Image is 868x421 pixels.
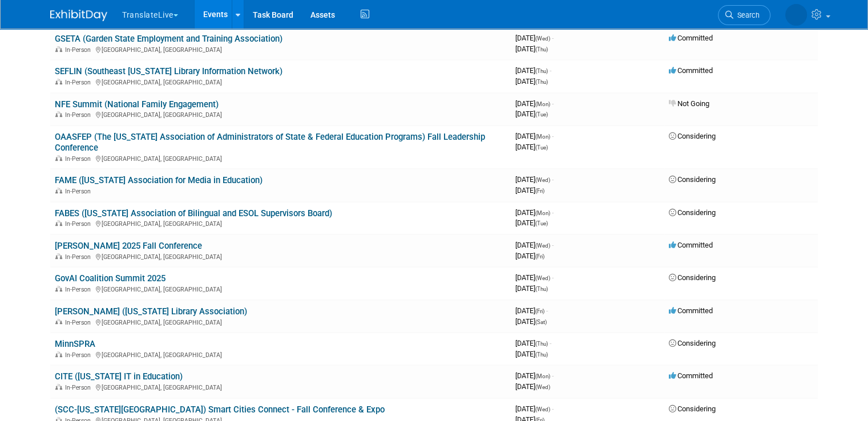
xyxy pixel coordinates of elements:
[65,79,94,86] span: In-Person
[535,35,550,42] span: (Wed)
[55,253,62,259] img: In-Person Event
[669,306,713,315] span: Committed
[55,188,62,193] img: In-Person Event
[535,253,544,260] span: (Fri)
[515,306,548,315] span: [DATE]
[552,132,554,140] span: -
[55,350,506,359] div: [GEOGRAPHIC_DATA], [GEOGRAPHIC_DATA]
[515,186,544,195] span: [DATE]
[535,101,550,107] span: (Mon)
[65,384,94,391] span: In-Person
[515,339,551,347] span: [DATE]
[535,341,548,347] span: (Thu)
[552,34,554,42] span: -
[65,155,94,163] span: In-Person
[515,143,548,151] span: [DATE]
[55,351,62,357] img: In-Person Event
[535,275,550,281] span: (Wed)
[515,208,554,217] span: [DATE]
[55,218,506,228] div: [GEOGRAPHIC_DATA], [GEOGRAPHIC_DATA]
[552,99,554,108] span: -
[55,175,263,185] a: FAME ([US_STATE] Association for Media in Education)
[50,10,107,21] img: ExhibitDay
[669,66,713,75] span: Committed
[55,208,332,218] a: FABES ([US_STATE] Association of Bilingual and ESOL Supervisors Board)
[669,273,716,282] span: Considering
[515,218,548,227] span: [DATE]
[669,339,716,347] span: Considering
[515,371,554,380] span: [DATE]
[515,175,554,184] span: [DATE]
[535,111,548,118] span: (Tue)
[55,273,165,284] a: GovAI Coalition Summit 2025
[515,284,548,293] span: [DATE]
[65,188,94,195] span: In-Person
[669,404,716,413] span: Considering
[535,79,548,85] span: (Thu)
[55,34,282,44] a: GSETA (Garden State Employment and Training Association)
[718,5,770,25] a: Search
[669,34,713,42] span: Committed
[669,132,716,140] span: Considering
[55,77,506,86] div: [GEOGRAPHIC_DATA], [GEOGRAPHIC_DATA]
[55,153,506,163] div: [GEOGRAPHIC_DATA], [GEOGRAPHIC_DATA]
[55,319,62,325] img: In-Person Event
[515,132,554,140] span: [DATE]
[535,406,550,412] span: (Wed)
[515,241,554,249] span: [DATE]
[552,404,554,413] span: -
[515,110,548,118] span: [DATE]
[785,4,807,26] img: Mikaela Quigley
[55,306,247,317] a: [PERSON_NAME] ([US_STATE] Library Association)
[535,46,548,52] span: (Thu)
[55,99,219,110] a: NFE Summit (National Family Engagement)
[55,404,385,415] a: (SCC-[US_STATE][GEOGRAPHIC_DATA]) Smart Cities Connect - Fall Conference & Expo
[55,44,506,54] div: [GEOGRAPHIC_DATA], [GEOGRAPHIC_DATA]
[552,241,554,249] span: -
[515,404,554,413] span: [DATE]
[515,382,550,391] span: [DATE]
[669,241,713,249] span: Committed
[733,11,760,19] span: Search
[65,220,94,228] span: In-Person
[535,177,550,183] span: (Wed)
[65,111,94,119] span: In-Person
[669,208,716,217] span: Considering
[55,384,62,390] img: In-Person Event
[669,99,709,108] span: Not Going
[55,339,95,349] a: MinnSPRA
[552,208,554,217] span: -
[535,242,550,249] span: (Wed)
[65,319,94,326] span: In-Person
[55,79,62,84] img: In-Person Event
[55,252,506,261] div: [GEOGRAPHIC_DATA], [GEOGRAPHIC_DATA]
[515,44,548,53] span: [DATE]
[552,273,554,282] span: -
[55,284,506,293] div: [GEOGRAPHIC_DATA], [GEOGRAPHIC_DATA]
[55,110,506,119] div: [GEOGRAPHIC_DATA], [GEOGRAPHIC_DATA]
[55,241,202,251] a: [PERSON_NAME] 2025 Fall Conference
[546,306,548,315] span: -
[552,371,554,380] span: -
[55,286,62,292] img: In-Person Event
[65,253,94,261] span: In-Person
[535,351,548,358] span: (Thu)
[55,220,62,226] img: In-Person Event
[55,132,485,153] a: OAASFEP (The [US_STATE] Association of Administrators of State & Federal Education Programs) Fall...
[535,286,548,292] span: (Thu)
[515,252,544,260] span: [DATE]
[55,111,62,117] img: In-Person Event
[515,77,548,86] span: [DATE]
[535,210,550,216] span: (Mon)
[669,371,713,380] span: Committed
[65,286,94,293] span: In-Person
[535,133,550,140] span: (Mon)
[515,317,547,326] span: [DATE]
[55,155,62,161] img: In-Person Event
[55,382,506,391] div: [GEOGRAPHIC_DATA], [GEOGRAPHIC_DATA]
[55,371,183,382] a: CITE ([US_STATE] IT in Education)
[55,66,282,76] a: SEFLIN (Southeast [US_STATE] Library Information Network)
[515,66,551,75] span: [DATE]
[535,373,550,379] span: (Mon)
[535,308,544,314] span: (Fri)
